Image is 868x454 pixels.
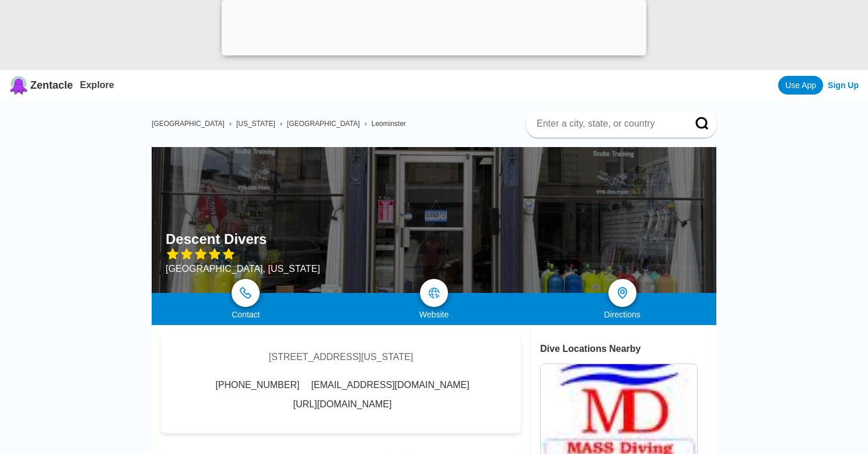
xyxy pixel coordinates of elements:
div: [GEOGRAPHIC_DATA], [US_STATE] [166,264,320,274]
input: Enter a city, state, or country [535,118,679,130]
span: [EMAIL_ADDRESS][DOMAIN_NAME] [311,380,469,390]
img: Zentacle logo [9,76,28,95]
a: Leominster [372,120,406,128]
div: [STREET_ADDRESS][US_STATE] [269,352,413,362]
a: Zentacle logoZentacle [9,76,73,95]
h1: Descent Divers [166,231,267,247]
div: Contact [152,310,340,319]
a: map [420,279,448,307]
span: › [365,120,367,128]
span: Zentacle [30,79,73,92]
a: [GEOGRAPHIC_DATA] [152,120,225,128]
a: Sign Up [828,81,859,90]
span: [PHONE_NUMBER] [215,380,299,390]
img: map [428,287,440,299]
div: Directions [528,310,716,319]
a: Explore [80,80,114,90]
img: directions [615,286,629,300]
a: [GEOGRAPHIC_DATA] [287,120,360,128]
div: Dive Locations Nearby [540,344,716,354]
a: [URL][DOMAIN_NAME] [293,399,392,410]
a: directions [608,279,636,307]
a: [US_STATE] [236,120,275,128]
img: phone [240,287,251,299]
span: › [229,120,232,128]
a: Use App [778,76,823,95]
span: › [280,120,282,128]
div: Website [340,310,528,319]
